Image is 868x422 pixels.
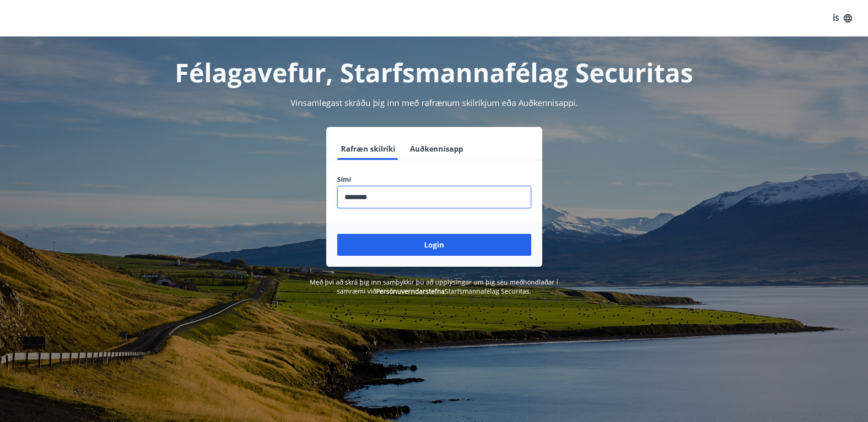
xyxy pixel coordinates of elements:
[116,55,753,90] h1: Félagavefur, Starfsmannafélag Securitas
[406,138,467,160] button: Auðkennisapp
[310,278,558,295] span: Með því að skrá þig inn samþykkir þú að upplýsingar um þig séu meðhöndlaðar í samræmi við Starfsm...
[376,287,445,295] a: Persónuverndarstefna
[337,138,399,160] button: Rafræn skilríki
[337,175,531,184] label: Sími
[291,97,578,108] span: Vinsamlegast skráðu þig inn með rafrænum skilríkjum eða Auðkennisappi.
[828,10,857,26] button: ÍS
[337,234,531,256] button: Login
